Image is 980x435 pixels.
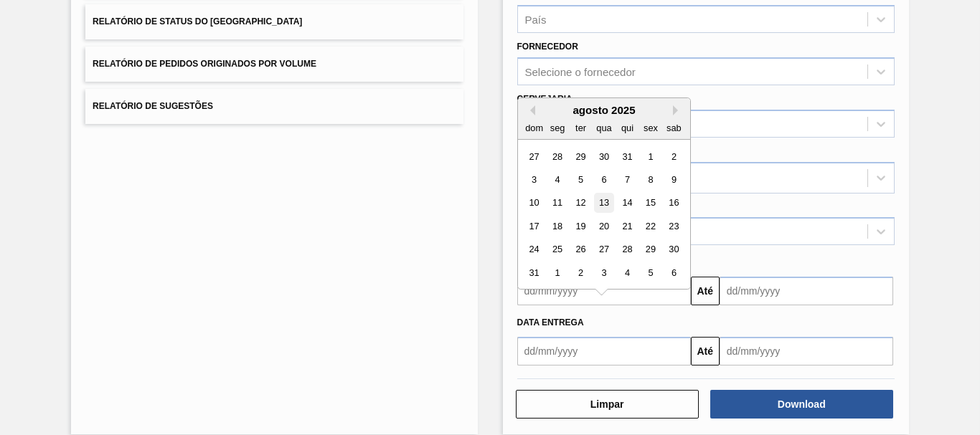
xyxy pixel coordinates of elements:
[664,147,683,166] div: Choose sábado, 2 de agosto de 2025
[664,216,683,236] div: Choose sábado, 23 de agosto de 2025
[525,66,636,78] div: Selecione o fornecedor
[594,240,613,259] div: Choose quarta-feira, 27 de agosto de 2025
[570,193,590,213] div: Choose terça-feira, 12 de agosto de 2025
[641,118,660,138] div: sex
[710,390,893,419] button: Download
[594,118,613,138] div: qua
[617,118,636,138] div: qui
[691,337,720,365] button: Até
[641,240,660,259] div: Choose sexta-feira, 29 de agosto de 2025
[547,240,567,259] div: Choose segunda-feira, 25 de agosto de 2025
[570,216,590,236] div: Choose terça-feira, 19 de agosto de 2025
[691,277,720,305] button: Até
[594,147,613,166] div: Choose quarta-feira, 30 de julho de 2025
[664,263,683,282] div: Choose sábado, 6 de setembro de 2025
[85,4,463,39] button: Relatório de Status do [GEOGRAPHIC_DATA]
[517,42,578,52] label: Fornecedor
[547,118,567,138] div: seg
[594,263,613,282] div: Choose quarta-feira, 3 de setembro de 2025
[517,94,573,104] label: Cervejaria
[617,170,636,189] div: Choose quinta-feira, 7 de agosto de 2025
[93,101,213,111] span: Relatório de Sugestões
[524,170,544,189] div: Choose domingo, 3 de agosto de 2025
[525,105,535,115] button: Previous Month
[517,337,691,365] input: dd/mm/yyyy
[547,147,567,166] div: Choose segunda-feira, 28 de julho de 2025
[641,216,660,236] div: Choose sexta-feira, 22 de agosto de 2025
[570,170,590,189] div: Choose terça-feira, 5 de agosto de 2025
[617,240,636,259] div: Choose quinta-feira, 28 de agosto de 2025
[85,47,463,82] button: Relatório de Pedidos Originados por Volume
[93,59,316,69] span: Relatório de Pedidos Originados por Volume
[517,317,584,328] span: Data entrega
[664,118,683,138] div: sab
[664,240,683,259] div: Choose sábado, 30 de agosto de 2025
[525,14,547,26] div: País
[93,16,302,27] span: Relatório de Status do [GEOGRAPHIC_DATA]
[522,145,685,285] div: month 2025-08
[524,263,544,282] div: Choose domingo, 31 de agosto de 2025
[570,263,590,282] div: Choose terça-feira, 2 de setembro de 2025
[524,216,544,236] div: Choose domingo, 17 de agosto de 2025
[594,170,613,189] div: Choose quarta-feira, 6 de agosto de 2025
[524,118,544,138] div: dom
[673,105,683,115] button: Next Month
[524,147,544,166] div: Choose domingo, 27 de julho de 2025
[570,240,590,259] div: Choose terça-feira, 26 de agosto de 2025
[617,147,636,166] div: Choose quinta-feira, 31 de julho de 2025
[641,170,660,189] div: Choose sexta-feira, 8 de agosto de 2025
[518,104,690,116] div: agosto 2025
[720,277,893,305] input: dd/mm/yyyy
[524,193,544,213] div: Choose domingo, 10 de agosto de 2025
[547,170,567,189] div: Choose segunda-feira, 4 de agosto de 2025
[547,263,567,282] div: Choose segunda-feira, 1 de setembro de 2025
[617,193,636,213] div: Choose quinta-feira, 14 de agosto de 2025
[547,193,567,213] div: Choose segunda-feira, 11 de agosto de 2025
[720,337,893,365] input: dd/mm/yyyy
[641,193,660,213] div: Choose sexta-feira, 15 de agosto de 2025
[664,193,683,213] div: Choose sábado, 16 de agosto de 2025
[524,240,544,259] div: Choose domingo, 24 de agosto de 2025
[594,216,613,236] div: Choose quarta-feira, 20 de agosto de 2025
[664,170,683,189] div: Choose sábado, 9 de agosto de 2025
[617,216,636,236] div: Choose quinta-feira, 21 de agosto de 2025
[85,89,463,124] button: Relatório de Sugestões
[570,147,590,166] div: Choose terça-feira, 29 de julho de 2025
[547,216,567,236] div: Choose segunda-feira, 18 de agosto de 2025
[594,193,613,213] div: Choose quarta-feira, 13 de agosto de 2025
[570,118,590,138] div: ter
[641,147,660,166] div: Choose sexta-feira, 1 de agosto de 2025
[617,263,636,282] div: Choose quinta-feira, 4 de setembro de 2025
[516,390,699,419] button: Limpar
[641,263,660,282] div: Choose sexta-feira, 5 de setembro de 2025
